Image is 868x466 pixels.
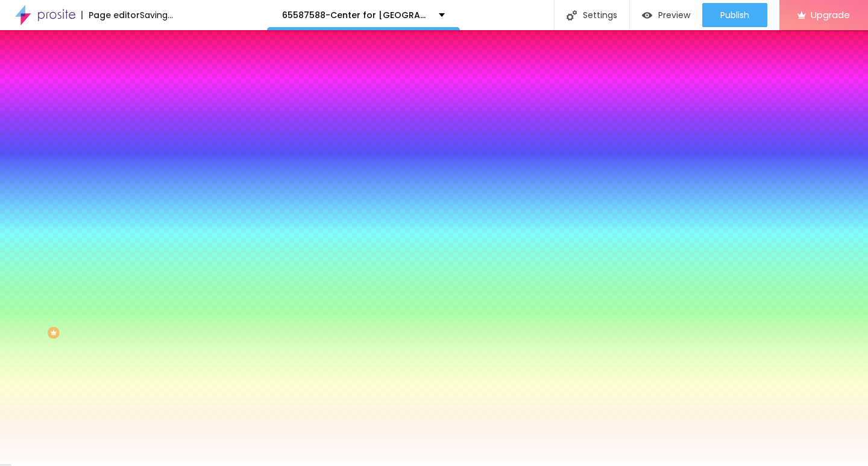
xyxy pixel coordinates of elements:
span: Upgrade [811,10,850,20]
span: Publish [720,10,749,20]
button: Publish [702,3,767,27]
div: Page editor [81,11,140,19]
div: Saving... [140,11,173,19]
span: Preview [658,10,690,20]
img: view-1.svg [642,10,652,20]
img: Icone [567,10,577,20]
p: 65587588-Center for [GEOGRAPHIC_DATA] [282,11,430,19]
button: Preview [630,3,702,27]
